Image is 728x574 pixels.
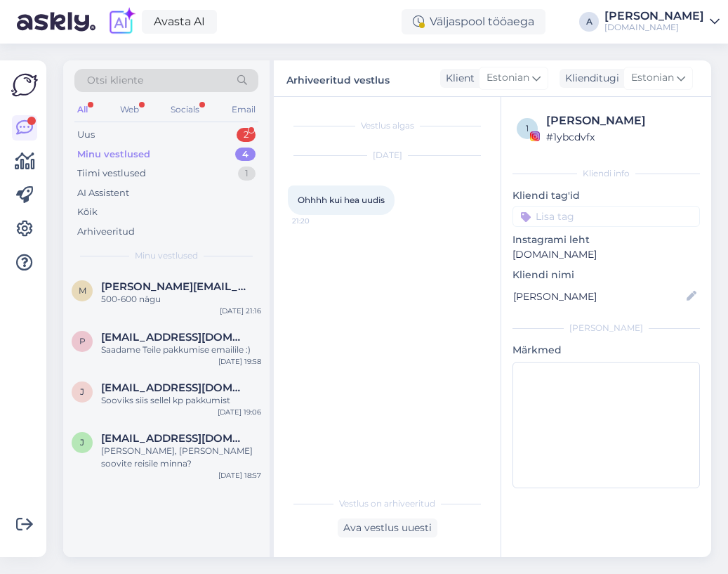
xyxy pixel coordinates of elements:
[101,280,247,293] span: margo.tilk@gmail.com
[238,167,256,181] div: 1
[604,11,704,22] div: [PERSON_NAME]
[288,119,487,132] div: Vestlus algas
[168,100,202,119] div: Socials
[526,123,529,133] span: 1
[79,285,86,296] span: m
[117,100,142,119] div: Web
[604,22,704,33] div: [DOMAIN_NAME]
[512,268,700,282] p: Kliendi nimi
[298,195,385,205] span: Ohhhh kui hea uudis
[487,70,529,86] span: Estonian
[218,407,261,417] div: [DATE] 19:06
[229,100,258,119] div: Email
[101,445,261,470] div: [PERSON_NAME], [PERSON_NAME] soovite reisile minna?
[512,322,700,334] div: [PERSON_NAME]
[80,386,84,397] span: J
[402,9,545,34] div: Väljaspool tööaega
[87,73,143,88] span: Otsi kliente
[237,128,256,142] div: 2
[338,518,437,537] div: Ava vestlus uuesti
[288,149,487,162] div: [DATE]
[286,69,390,88] label: Arhiveeritud vestlus
[74,100,91,119] div: All
[339,497,435,510] span: Vestlus on arhiveeritud
[101,344,261,356] div: Saadame Teile pakkumise emailile :)
[77,148,150,162] div: Minu vestlused
[546,129,696,145] div: # 1ybcdvfx
[292,216,345,226] span: 21:20
[135,249,198,262] span: Minu vestlused
[101,331,247,344] span: Piret.trei@mail.ee
[77,167,146,181] div: Tiimi vestlused
[107,7,136,37] img: explore-ai
[546,112,696,129] div: [PERSON_NAME]
[235,148,256,162] div: 4
[512,247,700,262] p: [DOMAIN_NAME]
[79,336,86,346] span: P
[218,470,261,481] div: [DATE] 18:57
[560,71,619,86] div: Klienditugi
[512,233,700,247] p: Instagrami leht
[77,128,95,142] div: Uus
[101,381,247,394] span: Jairanneli@gmail.com
[512,188,700,203] p: Kliendi tag'id
[512,206,700,227] input: Lisa tag
[11,72,38,98] img: Askly Logo
[77,186,129,200] div: AI Assistent
[579,12,599,32] div: A
[77,225,135,239] div: Arhiveeritud
[101,432,247,445] span: Jairanneli@gmail.com
[512,343,700,358] p: Märkmed
[440,71,475,86] div: Klient
[101,293,261,306] div: 500-600 nägu
[220,306,261,316] div: [DATE] 21:16
[77,205,98,219] div: Kõik
[101,394,261,407] div: Sooviks siis sellel kp pakkumist
[512,167,700,180] div: Kliendi info
[80,437,84,448] span: J
[631,70,674,86] span: Estonian
[218,356,261,367] div: [DATE] 19:58
[513,289,684,304] input: Lisa nimi
[142,10,217,34] a: Avasta AI
[604,11,720,33] a: [PERSON_NAME][DOMAIN_NAME]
